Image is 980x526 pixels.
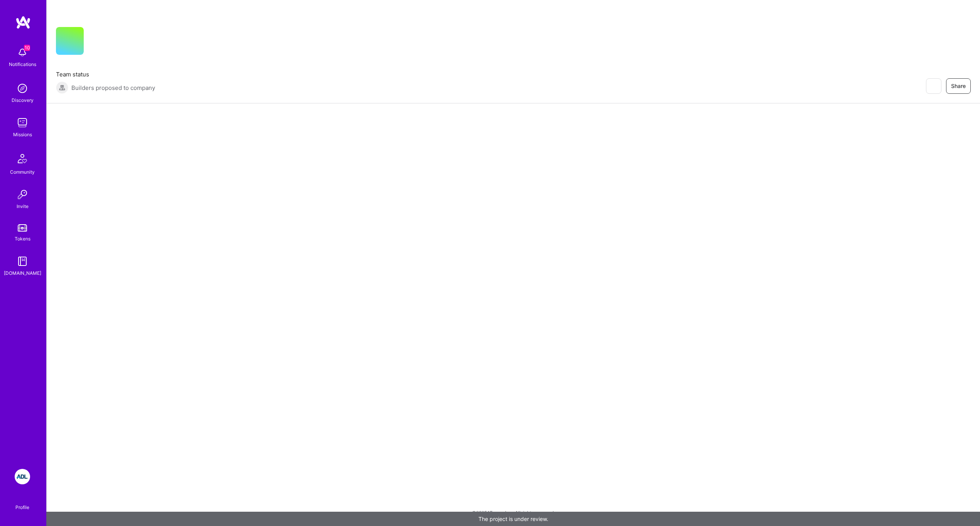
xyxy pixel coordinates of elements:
[13,149,32,168] img: Community
[951,82,966,90] span: Share
[4,269,41,277] div: [DOMAIN_NAME]
[71,84,155,92] span: Builders proposed to company
[15,235,30,243] div: Tokens
[15,469,30,484] img: ADL: Technology Modernization Sprint 1
[13,130,32,139] div: Missions
[93,39,99,46] i: icon CompanyGray
[15,45,30,60] img: bell
[9,60,36,68] div: Notifications
[15,15,31,29] img: logo
[15,115,30,130] img: teamwork
[15,503,29,511] div: Profile
[17,202,29,210] div: Invite
[930,83,936,89] i: icon EyeClosed
[12,96,34,104] div: Discovery
[15,81,30,96] img: discovery
[946,78,971,94] button: Share
[56,70,155,78] span: Team status
[15,187,30,202] img: Invite
[18,224,27,232] img: tokens
[24,45,30,51] span: 10
[13,469,32,484] a: ADL: Technology Modernization Sprint 1
[10,168,35,176] div: Community
[13,495,32,511] a: Profile
[56,81,68,94] img: Builders proposed to company
[46,512,980,526] div: The project is under review.
[15,254,30,269] img: guide book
